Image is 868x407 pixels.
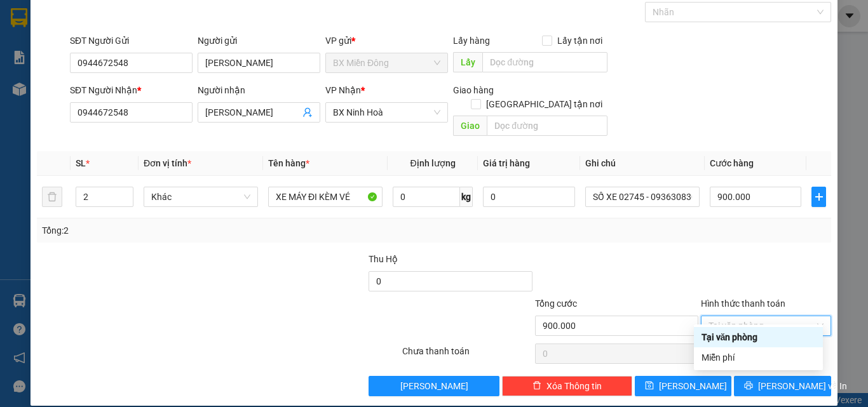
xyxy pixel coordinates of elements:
[70,34,193,48] div: SĐT Người Gửi
[701,298,785,309] label: Hình thức thanh toán
[453,36,490,46] span: Lấy hàng
[70,83,193,97] div: SĐT Người Nhận
[410,158,455,168] span: Định lượng
[758,379,847,393] span: [PERSON_NAME] và In
[481,97,607,111] span: [GEOGRAPHIC_DATA] tận nơi
[42,224,336,237] div: Tổng: 2
[483,158,530,168] span: Giá trị hàng
[42,187,62,207] button: delete
[659,379,727,393] span: [PERSON_NAME]
[88,54,169,96] li: VP VP [GEOGRAPHIC_DATA] xe Limousine
[502,376,632,396] button: deleteXóa Thông tin
[6,70,15,79] span: environment
[333,53,440,72] span: BX Miền Đông
[734,376,831,396] button: printer[PERSON_NAME] và In
[6,70,67,94] b: 339 Đinh Bộ Lĩnh, P26
[483,187,574,207] input: 0
[151,187,250,206] span: Khác
[580,151,705,176] th: Ghi chú
[401,344,534,366] div: Chưa thanh toán
[535,298,577,309] span: Tổng cước
[325,85,361,95] span: VP Nhận
[812,192,825,202] span: plus
[546,379,602,393] span: Xóa Thông tin
[369,376,499,396] button: [PERSON_NAME]
[144,158,191,168] span: Đơn vị tính
[645,381,654,391] span: save
[709,316,824,335] span: Tại văn phòng
[369,254,398,264] span: Thu Hộ
[453,85,494,95] span: Giao hàng
[198,34,320,48] div: Người gửi
[552,34,607,48] span: Lấy tận nơi
[268,158,309,168] span: Tên hàng
[702,350,815,364] div: Miễn phí
[453,52,482,72] span: Lấy
[268,187,383,207] input: VD: Bàn, Ghế
[710,158,754,168] span: Cước hàng
[482,52,607,72] input: Dọc đường
[302,107,313,117] span: user-add
[811,187,826,207] button: plus
[460,187,473,207] span: kg
[333,103,440,122] span: BX Ninh Hoà
[6,6,184,30] li: Cúc Tùng
[325,34,448,48] div: VP gửi
[635,376,732,396] button: save[PERSON_NAME]
[702,330,815,344] div: Tại văn phòng
[76,158,86,168] span: SL
[744,381,753,391] span: printer
[400,379,468,393] span: [PERSON_NAME]
[487,116,607,136] input: Dọc đường
[6,54,88,68] li: VP BX Miền Đông
[532,381,541,391] span: delete
[585,187,700,207] input: Ghi Chú
[453,116,487,136] span: Giao
[198,83,320,97] div: Người nhận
